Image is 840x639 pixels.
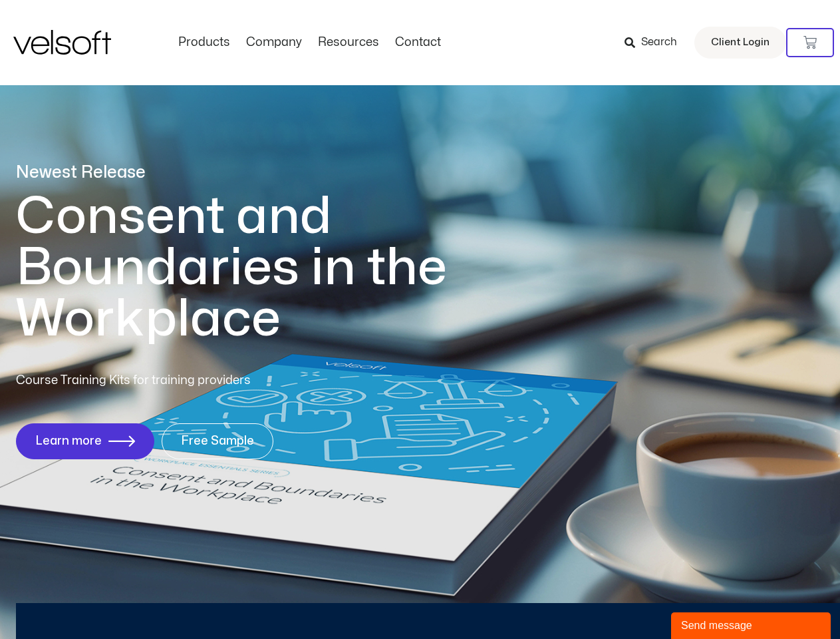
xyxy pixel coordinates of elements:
[694,27,786,59] a: Client Login
[162,423,273,459] a: Free Sample
[238,35,310,50] a: CompanyMenu Toggle
[387,35,449,50] a: ContactMenu Toggle
[16,161,501,184] p: Newest Release
[170,35,238,50] a: ProductsMenu Toggle
[35,435,102,448] span: Learn more
[310,35,387,50] a: ResourcesMenu Toggle
[711,34,770,51] span: Client Login
[16,191,501,345] h1: Consent and Boundaries in the Workplace
[170,35,449,50] nav: Menu
[16,371,347,390] p: Course Training Kits for training providers
[181,435,254,448] span: Free Sample
[625,31,686,54] a: Search
[671,610,833,639] iframe: chat widget
[641,34,677,51] span: Search
[16,423,154,459] a: Learn more
[13,30,111,55] img: Velsoft Training Materials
